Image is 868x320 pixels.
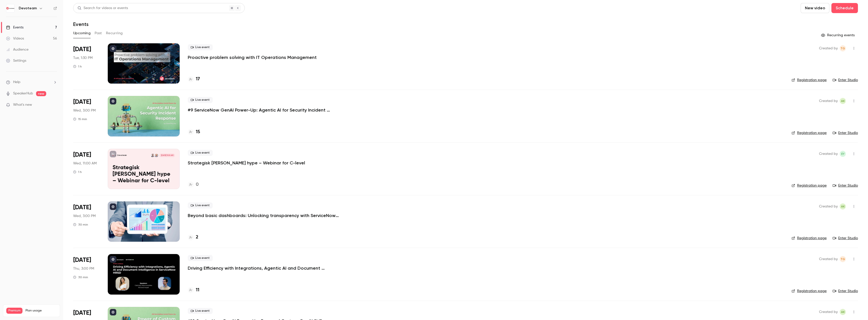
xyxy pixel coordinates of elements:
button: Schedule [831,3,858,13]
div: 15 min [73,117,87,121]
a: 11 [188,287,199,294]
img: Troels Astrup [155,154,158,157]
a: 2 [188,234,198,241]
span: Plan usage [25,309,57,313]
span: [DATE] [73,256,91,264]
h4: 11 [196,287,199,294]
span: Wed, 3:00 PM [73,214,96,219]
span: Created by [819,309,838,315]
span: Tereza Gáliková [840,45,846,51]
span: Wed, 11:00 AM [73,161,97,166]
span: [DATE] [73,98,91,106]
div: Nov 6 Thu, 2:00 PM (Europe/Prague) [73,254,100,294]
h4: 17 [196,76,200,83]
span: [DATE] [73,203,91,211]
a: Enter Studio [833,289,858,294]
h4: 2 [196,234,198,241]
div: Nov 5 Wed, 10:00 AM (Europe/Copenhagen) [73,149,100,189]
p: Strategisk [PERSON_NAME] hype – Webinar for C-level [113,165,175,184]
a: Driving Efficiency with Integrations, Agentic AI and Document Intelligence in ServiceNow HRSD [188,265,339,271]
a: Registration page [792,130,827,135]
a: Registration page [792,236,827,241]
span: new [36,91,46,96]
button: Recurring events [819,31,858,39]
p: Devoteam [117,154,127,157]
span: Live event [188,255,213,261]
span: Tue, 1:30 PM [73,55,93,60]
div: Audience [6,47,29,52]
span: Live event [188,150,213,156]
a: #9 ServiceNow GenAI Power-Up: Agentic AI for Security Incident Response [188,107,339,113]
a: Registration page [792,289,827,294]
div: Oct 14 Tue, 1:30 PM (Europe/Prague) [73,43,100,84]
a: 17 [188,76,200,83]
a: Enter Studio [833,236,858,241]
a: Proactive problem solving with IT Operations Management [188,54,317,60]
a: Registration page [792,183,827,188]
a: Enter Studio [833,78,858,83]
h4: 0 [196,181,199,188]
span: Live event [188,202,213,208]
span: Thu, 3:00 PM [73,266,94,271]
iframe: Noticeable Trigger [51,103,57,107]
span: [DATE] 11:00 AM [159,154,175,157]
span: Created by [819,256,838,262]
span: Adrianna Kielin [840,309,846,315]
a: 15 [188,129,200,135]
span: Premium [6,308,22,314]
img: Nicholai Hviid Andersen [151,154,154,157]
h1: Events [73,21,89,27]
li: help-dropdown-opener [6,80,57,85]
span: Live event [188,44,213,50]
div: Videos [6,36,24,41]
button: New video [801,3,829,13]
a: Strategisk AI uden hype – Webinar for C-levelDevoteamTroels AstrupNicholai Hviid Andersen[DATE] 1... [108,149,180,189]
div: Search for videos or events [77,6,128,11]
span: EY [841,151,845,157]
span: [DATE] [73,45,91,53]
span: [DATE] [73,309,91,317]
button: Past [95,29,102,37]
div: Settings [6,58,26,63]
a: 0 [188,181,199,188]
div: Oct 29 Wed, 2:00 PM (Europe/Amsterdam) [73,96,100,136]
h4: 15 [196,129,200,135]
span: Created by [819,203,838,209]
span: AK [841,309,845,315]
a: Enter Studio [833,130,858,135]
span: TG [840,45,845,51]
a: Beyond basic dashboards: Unlocking transparency with ServiceNow data reporting [188,212,339,219]
a: SpeakerHub [13,91,33,96]
div: Events [6,25,23,30]
span: Created by [819,151,838,157]
span: Created by [819,45,838,51]
img: Devoteam [6,4,14,12]
span: Wed, 3:00 PM [73,108,96,113]
a: Registration page [792,78,827,83]
div: 1 h [73,64,82,68]
div: 30 min [73,223,88,227]
span: AK [841,203,845,209]
span: Adrianna Kielin [840,98,846,104]
button: Upcoming [73,29,91,37]
h6: Devoteam [19,6,37,11]
span: Adrianna Kielin [840,203,846,209]
span: Tereza Gáliková [840,256,846,262]
span: Help [13,80,20,85]
a: Strategisk [PERSON_NAME] hype – Webinar for C-level [188,160,305,166]
span: Created by [819,98,838,104]
div: 30 min [73,275,88,279]
button: Recurring [106,29,123,37]
span: [DATE] [73,151,91,159]
div: 1 h [73,170,82,174]
span: Live event [188,308,213,314]
span: What's new [13,102,32,108]
a: Enter Studio [833,183,858,188]
span: AK [841,98,845,104]
span: TG [840,256,845,262]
